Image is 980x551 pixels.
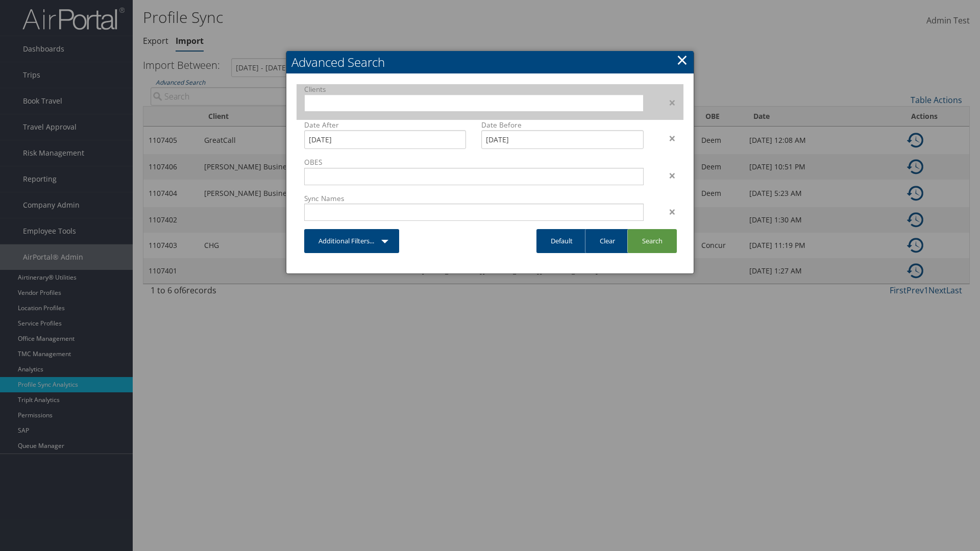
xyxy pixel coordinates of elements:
label: Date Before [481,120,643,130]
div: × [651,132,683,144]
div: × [651,206,683,218]
label: Date After [304,120,466,130]
h2: Advanced Search [286,51,694,73]
label: Sync Names [304,193,644,204]
div: × [651,96,683,109]
div: × [651,169,683,182]
a: Clear [585,229,629,253]
label: Clients [304,84,644,94]
a: Search [627,229,677,253]
a: Additional Filters... [304,229,399,253]
a: Close [676,49,688,70]
label: OBES [304,157,644,167]
a: Default [536,229,587,253]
